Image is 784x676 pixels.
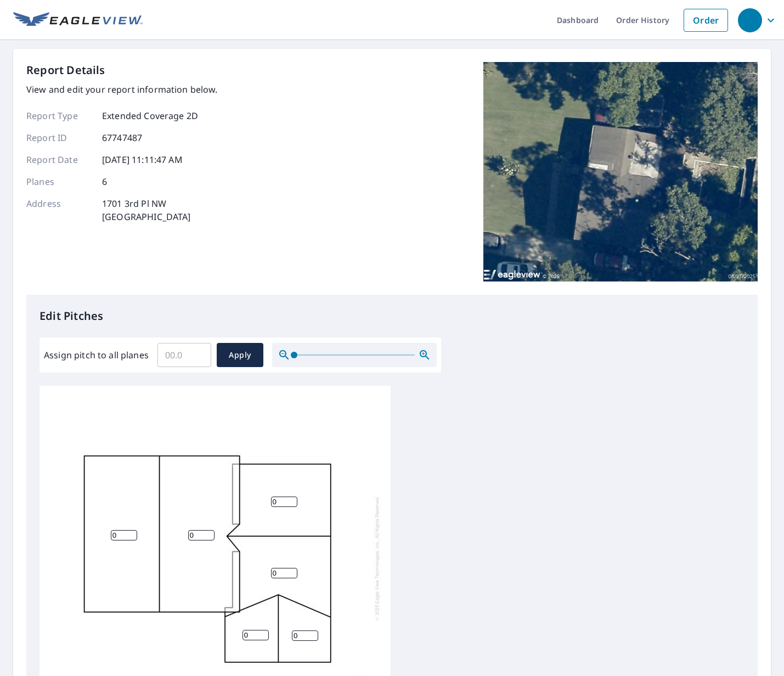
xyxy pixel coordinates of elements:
[102,197,191,223] p: 1701 3rd Pl NW [GEOGRAPHIC_DATA]
[26,153,92,166] p: Report Date
[13,12,143,29] img: EV Logo
[102,175,107,188] p: 6
[102,109,198,122] p: Extended Coverage 2D
[26,109,92,122] p: Report Type
[26,197,92,223] p: Address
[40,308,744,324] p: Edit Pitches
[26,131,92,144] p: Report ID
[26,83,218,96] p: View and edit your report information below.
[102,153,183,166] p: [DATE] 11:11:47 AM
[684,9,728,32] a: Order
[157,340,211,370] input: 00.0
[26,175,92,188] p: Planes
[217,343,263,367] button: Apply
[225,348,255,362] span: Apply
[44,348,149,362] label: Assign pitch to all planes
[26,62,105,78] p: Report Details
[483,62,758,281] img: Top image
[102,131,142,144] p: 67747487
